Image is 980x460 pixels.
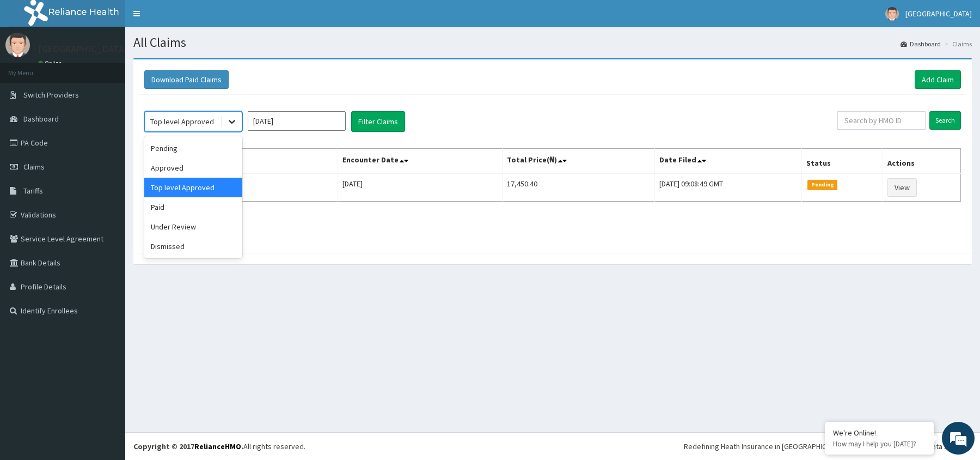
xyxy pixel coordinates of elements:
[351,111,405,132] button: Filter Claims
[144,138,242,158] div: Pending
[338,173,502,202] td: [DATE]
[144,70,229,89] button: Download Paid Claims
[887,178,917,197] a: View
[802,149,883,174] th: Status
[942,39,972,49] li: Claims
[503,173,655,202] td: 17,450.40
[655,149,802,174] th: Date Filed
[655,173,802,202] td: [DATE] 09:08:49 GMT
[38,59,64,67] a: Online
[38,44,128,54] p: [GEOGRAPHIC_DATA]
[23,186,43,196] span: Tariffs
[905,9,972,19] span: [GEOGRAPHIC_DATA]
[150,116,214,127] div: Top level Approved
[144,217,242,237] div: Under Review
[144,158,242,178] div: Approved
[133,441,243,451] strong: Copyright © 2017 .
[133,35,972,50] h1: All Claims
[5,33,30,57] img: User Image
[901,39,941,49] a: Dashboard
[144,237,242,256] div: Dismissed
[684,441,972,452] div: Redefining Heath Insurance in [GEOGRAPHIC_DATA] using Telemedicine and Data Science!
[125,432,980,460] footer: All rights reserved.
[338,149,502,174] th: Encounter Date
[807,180,837,190] span: Pending
[833,428,926,438] div: We're Online!
[144,178,242,197] div: Top level Approved
[885,7,899,21] img: User Image
[833,439,926,449] p: How may I help you today?
[915,70,961,89] a: Add Claim
[929,111,961,130] input: Search
[144,197,242,217] div: Paid
[503,149,655,174] th: Total Price(₦)
[23,114,59,124] span: Dashboard
[248,111,346,131] input: Select Month and Year
[23,162,45,172] span: Claims
[837,111,926,130] input: Search by HMO ID
[23,90,79,100] span: Switch Providers
[883,149,960,174] th: Actions
[194,441,241,451] a: RelianceHMO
